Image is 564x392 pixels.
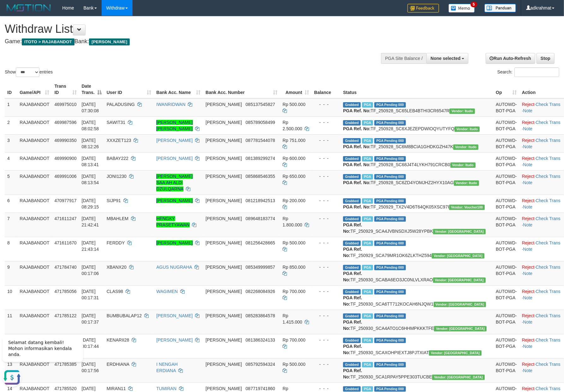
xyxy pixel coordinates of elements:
[381,53,426,64] div: PGA Site Balance /
[205,198,242,203] span: [PERSON_NAME]
[536,174,561,179] a: Check Trans
[17,98,52,117] td: RAJABANDOT
[205,240,242,245] span: [PERSON_NAME]
[519,170,564,195] td: · ·
[16,67,39,77] select: Showentries
[493,98,519,117] td: AUTOWD-BOT-PGA
[156,174,193,191] a: [PERSON_NAME] SAA AH ALDI DZULQARNA
[343,265,361,270] span: Grabbed
[522,240,535,245] a: Reject
[362,102,373,108] span: Marked by adkpebhi
[536,102,561,107] a: Check Trans
[522,174,535,179] a: Reject
[54,198,76,203] span: 470977917
[536,362,561,367] a: Check Trans
[205,102,242,107] span: [PERSON_NAME]
[82,337,99,349] span: [DATE] 00:17:44
[343,144,371,149] b: PGA Ref. No:
[280,80,312,98] th: Amount: activate to sort column ascending
[5,285,17,310] td: 10
[523,247,533,252] a: Note
[523,344,533,349] a: Note
[246,138,275,143] span: Copy 087781544078 to clipboard
[514,67,559,77] input: Search:
[341,134,493,152] td: TF_250928_SC6M8BCIA1GHDKGZH47K
[362,138,373,143] span: Marked by adkpebhi
[430,56,460,61] span: None selected
[54,216,76,221] span: 471611247
[536,120,561,125] a: Check Trans
[246,337,275,342] span: Copy 081386324133 to clipboard
[343,271,362,282] b: PGA Ref. No:
[282,265,305,270] span: Rp 850.000
[314,288,338,295] div: - - -
[522,289,535,294] a: Reject
[497,67,559,77] label: Search:
[205,174,242,179] span: [PERSON_NAME]
[426,53,468,64] button: None selected
[314,119,338,126] div: - - -
[343,204,371,209] b: PGA Ref. No:
[17,134,52,152] td: RAJABANDOT
[523,295,533,300] a: Note
[519,152,564,170] td: · ·
[341,152,493,170] td: TF_250928_SC68J4T4LYKH791CRCB0
[89,38,130,45] span: [PERSON_NAME]
[282,138,305,143] span: Rp 751.000
[5,261,17,285] td: 9
[205,120,242,125] span: [PERSON_NAME]
[522,362,535,367] a: Reject
[536,337,561,342] a: Check Trans
[205,289,242,294] span: [PERSON_NAME]
[362,289,373,295] span: Marked by adkaditya
[246,216,275,221] span: Copy 089648183774 to clipboard
[282,337,305,342] span: Rp 700.000
[17,261,52,285] td: RAJABANDOT
[454,180,479,186] span: Vendor URL: https://secure6.1velocity.biz
[433,229,486,234] span: Vendor URL: https://secure10.1velocity.biz
[519,80,564,98] th: Action
[374,362,406,367] span: PGA Pending
[205,337,242,342] span: [PERSON_NAME]
[282,240,305,245] span: Rp 500.000
[8,10,72,27] span: Selamat datang kembali! Mohon informasikan kendala anda.
[519,237,564,261] td: · ·
[374,338,406,343] span: PGA Pending
[362,156,373,161] span: Marked by adkpebhi
[107,102,135,107] span: PALADUSING
[82,216,99,227] span: [DATE] 21:42:41
[493,358,519,383] td: AUTOWD-BOT-PGA
[17,195,52,213] td: RAJABANDOT
[362,338,373,343] span: Marked by adkaditya
[282,313,302,325] span: Rp 1.415.000
[17,237,52,261] td: RAJABANDOT
[522,337,535,342] a: Reject
[17,213,52,237] td: RAJABANDOT
[341,170,493,195] td: TF_250928_SC6ZD4YOMJHZ2HYX10AG
[82,289,99,300] span: [DATE] 00:17:31
[493,195,519,213] td: AUTOWD-BOT-PGA
[156,362,178,373] a: I NENGAH ERDIANA
[312,80,341,98] th: Balance
[282,174,305,179] span: Rp 650.000
[374,174,406,179] span: PGA Pending
[82,240,99,252] span: [DATE] 21:43:14
[343,138,361,143] span: Grabbed
[3,38,21,57] button: Open LiveChat chat widget
[343,338,361,343] span: Grabbed
[314,313,338,319] div: - - -
[362,216,373,222] span: Marked by adkfebri
[362,313,373,319] span: Marked by adkpebhi
[5,38,370,45] h4: Game: Bank:
[362,265,373,270] span: Marked by adkpebhi
[17,116,52,134] td: RAJABANDOT
[434,326,487,331] span: Vendor URL: https://secure10.1velocity.biz
[493,80,519,98] th: Op: activate to sort column ascending
[79,80,104,98] th: Date Trans.: activate to sort column descending
[107,337,129,342] span: KENARII28
[5,170,17,195] td: 5
[341,98,493,117] td: TF_250928_SC65LEB4BTHI3CR6547R
[454,126,480,132] span: Vendor URL: https://secure6.1velocity.biz
[156,313,193,318] a: [PERSON_NAME]
[343,162,371,167] b: PGA Ref. No:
